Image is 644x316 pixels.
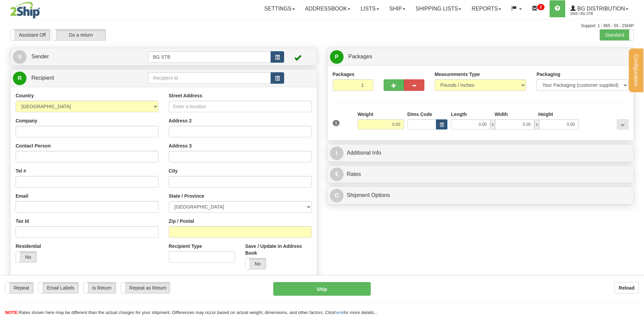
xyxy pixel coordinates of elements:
[495,111,508,118] label: Width
[576,6,625,12] span: BG Distribution
[16,142,51,149] label: Contact Person
[5,310,19,315] span: NOTE:
[600,29,633,40] label: Standard
[536,71,560,78] label: Packaging
[466,0,506,17] a: Reports
[537,4,545,10] sup: 2
[16,117,37,124] label: Company
[410,0,466,17] a: Shipping lists
[169,101,312,112] input: Enter a location
[435,71,480,78] label: Measurements Type
[333,120,340,126] span: 1
[169,167,178,174] label: City
[357,111,373,118] label: Weight
[355,0,384,17] a: Lists
[148,72,271,84] input: Recipient Id
[13,50,148,64] a: S Sender
[10,2,40,19] img: logo2569.jpg
[16,167,26,174] label: Tel #
[490,119,495,130] span: x
[300,0,356,17] a: Addressbook
[13,50,26,64] span: S
[245,243,311,256] label: Save / Update in Address Book
[11,29,50,40] label: Assistant Off
[330,146,631,160] a: IAdditional Info
[16,218,29,224] label: Tax Id
[330,189,631,202] a: OShipment Options
[348,54,372,59] span: Packages
[570,11,621,17] span: 2569 / BG STB
[330,146,344,160] span: I
[169,92,202,99] label: Street Address
[335,310,344,315] a: here
[5,282,33,293] label: Repeat
[538,111,553,118] label: Height
[534,119,539,130] span: x
[31,54,49,59] span: Sender
[565,0,633,17] a: BG Distribution 2569 / BG STB
[527,0,550,17] a: 2
[52,29,106,40] label: Do a return
[84,282,116,293] label: Is Return
[169,243,202,250] label: Recipient Type
[10,23,634,29] div: Support: 1 - 855 - 55 - 2SHIP
[259,0,300,17] a: Settings
[330,50,344,64] span: P
[617,119,628,130] div: ...
[245,258,266,269] label: No
[16,243,41,250] label: Residential
[31,75,54,81] span: Recipient
[13,71,133,85] a: R Recipient
[273,282,370,296] button: Ship
[169,117,192,124] label: Address 2
[39,282,78,293] label: Email Labels
[384,0,410,17] a: Ship
[407,111,432,118] label: Dims Code
[619,285,634,291] b: Reload
[330,167,344,181] span: $
[16,252,36,262] label: No
[16,92,34,99] label: Country
[330,50,631,64] a: P Packages
[628,123,643,193] iframe: chat widget
[629,48,643,92] button: Configuration
[330,189,344,202] span: O
[13,72,26,85] span: R
[169,218,194,224] label: Zip / Postal
[614,282,639,294] button: Reload
[451,111,467,118] label: Length
[169,142,192,149] label: Address 3
[148,51,271,63] input: Sender Id
[16,193,28,199] label: Email
[121,282,170,293] label: Repeat as Return
[330,167,631,181] a: $Rates
[333,71,355,78] label: Packages
[169,193,204,199] label: State / Province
